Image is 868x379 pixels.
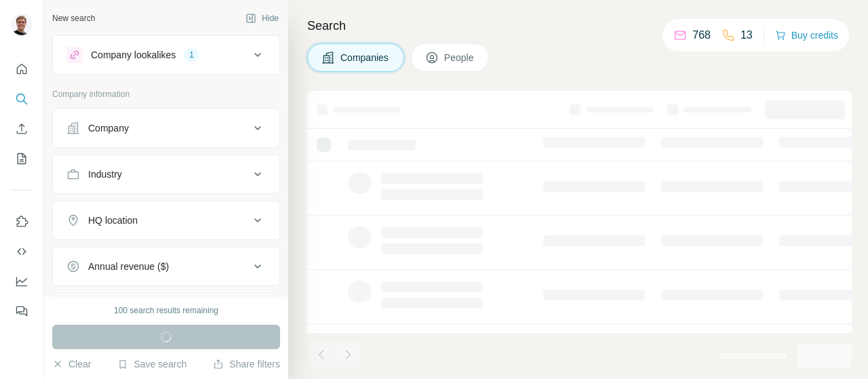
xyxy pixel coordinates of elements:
div: Company lookalikes [91,48,176,62]
button: Company lookalikes1 [53,39,279,71]
button: Feedback [11,299,33,323]
p: 13 [741,27,753,43]
button: Clear [52,357,91,371]
button: Use Surfe API [11,239,33,264]
button: Company [53,112,279,144]
button: Annual revenue ($) [53,250,279,283]
div: Industry [88,167,122,181]
div: Annual revenue ($) [88,260,169,273]
button: Industry [53,158,279,191]
h4: Search [307,16,852,35]
button: Use Surfe on LinkedIn [11,210,33,234]
button: HQ location [53,204,279,237]
button: Search [11,87,33,111]
span: Companies [340,51,390,64]
button: My lists [11,146,33,171]
img: Avatar [11,14,33,35]
button: Buy credits [775,26,838,45]
div: New search [52,12,95,24]
button: Quick start [11,57,33,81]
p: 768 [692,27,711,43]
div: 1 [184,49,199,61]
p: Company information [52,88,280,100]
div: HQ location [88,214,138,227]
button: Enrich CSV [11,117,33,141]
button: Dashboard [11,269,33,294]
div: Company [88,121,129,135]
button: Share filters [213,357,280,371]
button: Hide [236,8,288,28]
div: 100 search results remaining [114,304,218,317]
span: People [444,51,475,64]
button: Save search [117,357,186,371]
